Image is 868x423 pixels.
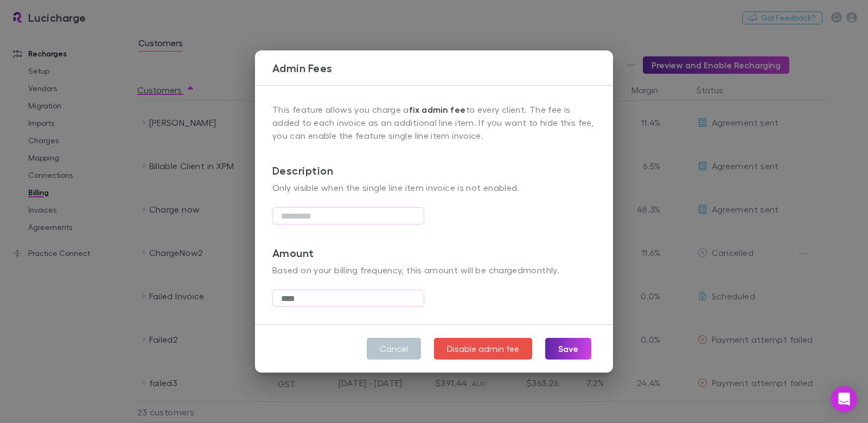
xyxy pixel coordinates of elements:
button: Save [545,338,591,360]
h3: Amount [272,225,596,264]
button: Disable admin fee [434,338,532,360]
h3: Admin Fees [272,61,613,74]
p: This feature allows you charge a to every client. The fee is added to each invoice as an addition... [272,103,596,142]
p: Based on your billing frequency, this amount will be charged monthly . [272,264,596,277]
button: Cancel [367,338,421,360]
div: Open Intercom Messenger [831,386,857,412]
h3: Description [272,142,596,181]
p: Only visible when the single line item invoice is not enabled. [272,181,596,194]
strong: fix admin fee [409,104,466,115]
